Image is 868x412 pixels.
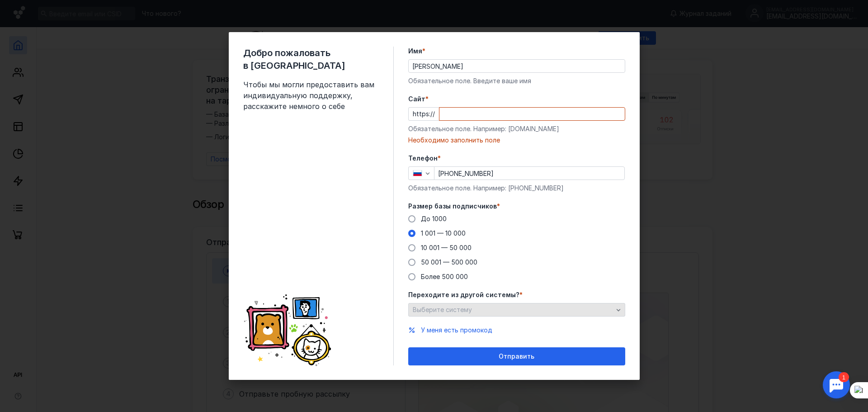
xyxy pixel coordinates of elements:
div: Обязательное поле. Введите ваше имя [408,76,625,85]
span: Размер базы подписчиков [408,202,497,211]
span: Отправить [499,353,534,360]
span: Выберите систему [413,306,472,313]
button: У меня есть промокод [421,326,492,335]
div: Обязательное поле. Например: [DOMAIN_NAME] [408,124,625,133]
span: До 1000 [421,215,447,223]
span: Cайт [408,95,425,104]
span: У меня есть промокод [421,326,492,334]
span: Телефон [408,154,438,163]
div: 1 [20,5,31,15]
span: Имя [408,47,422,56]
span: Переходите из другой системы? [408,290,519,299]
span: Добро пожаловать в [GEOGRAPHIC_DATA] [243,47,379,72]
span: 50 001 — 500 000 [421,258,477,266]
button: Выберите систему [408,303,625,317]
span: Более 500 000 [421,273,468,280]
span: Чтобы мы могли предоставить вам индивидуальную поддержку, расскажите немного о себе [243,79,379,112]
div: Обязательное поле. Например: [PHONE_NUMBER] [408,184,625,193]
div: Необходимо заполнить поле [408,136,625,145]
span: 10 001 — 50 000 [421,244,472,251]
span: 1 001 — 10 000 [421,229,466,237]
button: Отправить [408,347,625,365]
